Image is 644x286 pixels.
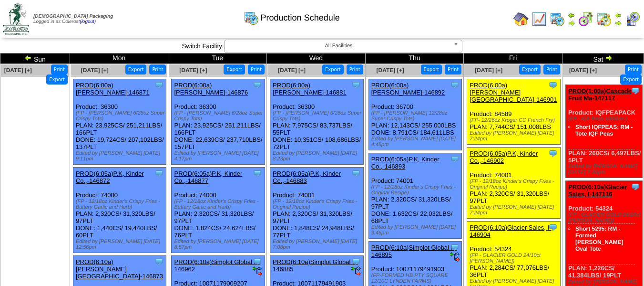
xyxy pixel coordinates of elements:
img: ediSmall.gif [253,266,262,276]
img: arrowleft.gif [568,11,575,19]
a: PROD(6:00a)[PERSON_NAME][GEOGRAPHIC_DATA]-146901 [470,82,557,103]
div: (FP - 12/18oz Kinder's Crispy Fries - Buttery Garlic and Herb) [174,199,264,210]
button: Export [519,64,541,74]
img: Tooltip [548,222,558,232]
button: Print [347,64,363,74]
div: (FP - [PERSON_NAME] 6/28oz Super Crispy Tots) [76,110,166,122]
div: Product: 74000 PLAN: 2,320CS / 31,320LBS / 97PLT DONE: 1,824CS / 24,624LBS / 76PLT [172,168,265,253]
button: Print [543,64,560,74]
button: Print [248,64,265,74]
div: Edited by [PERSON_NAME] [DATE] 12:56pm [76,239,166,250]
img: calendarcustomer.gif [625,11,640,27]
span: [DEMOGRAPHIC_DATA] Packaging [33,14,113,19]
img: Tooltip [450,154,460,164]
img: arrowleft.gif [614,11,622,19]
div: (FP - GLACIER GOLD 24/10ct [PERSON_NAME]) [568,212,642,223]
div: Product: 74001 PLAN: 2,320CS / 31,320LBS / 97PLT DONE: 1,632CS / 22,032LBS / 68PLT [368,153,461,239]
img: arrowleft.gif [24,54,32,62]
img: home.gif [513,11,529,27]
img: calendarprod.gif [244,10,259,25]
button: Export [46,74,68,85]
div: (FP - 12/18oz Kinder's Crispy Fries - Original Recipe) [371,184,461,196]
a: PROD(6:10a)Glacier Sales, I-146904 [470,224,551,238]
a: (logout) [80,19,96,24]
img: zoroco-logo-small.webp [3,3,29,35]
img: ediSmall.gif [351,266,361,276]
img: Tooltip [548,148,558,158]
a: [DATE] [+] [377,67,404,74]
button: Export [224,64,245,74]
td: Wed [267,53,366,64]
div: Edited by [PERSON_NAME] [DATE] 8:57pm [174,239,264,250]
a: PROD(6:05a)P.K, Kinder Co.,-146883 [273,170,341,184]
button: Export [421,64,442,74]
div: Product: 36300 PLAN: 7,975CS / 83,737LBS / 55PLT DONE: 10,351CS / 108,686LBS / 72PLT [270,79,363,165]
div: Edited by [PERSON_NAME] [DATE] 4:45pm [371,136,461,148]
img: calendarprod.gif [550,11,565,27]
a: PROD(6:05a)P.K, Kinder Co.,-146893 [371,156,440,170]
div: (FP - [PERSON_NAME] 6/28oz Super Crispy Tots) [273,110,363,122]
div: Edited by [PERSON_NAME] [DATE] 9:11pm [76,150,166,162]
a: [DATE] [+] [475,67,502,74]
img: ediSmall.gif [450,252,460,262]
div: Edited by [PERSON_NAME] [DATE] 7:35pm [568,164,642,175]
a: PROD(6:10a)Simplot Global F-146885 [273,258,358,273]
a: PROD(6:10a)Glacier Sales, I-147116 [568,183,627,198]
div: Edited by [PERSON_NAME] [DATE] 9:46pm [371,224,461,236]
a: PROD(6:10a)Simplot Global F-146895 [371,244,457,258]
span: Logged in as Colerost [33,14,113,24]
a: PROD(6:05a)P.K, Kinder Co.,-146872 [76,170,144,184]
span: Production Schedule [261,13,340,23]
div: (FP- 12/26oz Kroger CC French Fry) [470,117,560,123]
td: Fri [464,53,562,64]
div: Edited by [PERSON_NAME] [DATE] 4:17pm [174,150,264,162]
button: Export [620,74,642,85]
button: Print [625,64,642,74]
img: Tooltip [548,80,558,90]
img: arrowright.gif [614,19,622,27]
div: Edited by [PERSON_NAME] [DATE] 8:23pm [273,150,363,162]
img: line_graph.gif [532,11,547,27]
div: (FP - IQF Peas 100/4oz.) [568,116,642,122]
div: (FP - GLACIER GOLD 24/10ct [PERSON_NAME]) [470,253,560,264]
a: [DATE] [+] [81,67,109,74]
img: arrowright.gif [605,54,613,62]
span: All Facilities [228,40,450,52]
td: Tue [168,53,267,64]
img: Tooltip [154,257,164,266]
div: (FP - 12/18oz Kinder's Crispy Fries - Original Recipe) [273,199,363,210]
div: (FP - 12/18oz Kinder's Crispy Fries - Original Recipe) [470,179,560,190]
a: PROD(6:05a)P.K, Kinder Co.,-146877 [174,170,242,184]
a: [DATE] [+] [179,67,207,74]
button: Export [125,64,147,74]
img: Tooltip [351,257,361,266]
div: Edited by [PERSON_NAME] [DATE] 7:08pm [273,239,363,250]
div: (FP - [PERSON_NAME] 12/28oz Super Crispy Tots) [371,110,461,122]
button: Print [445,64,461,74]
img: Tooltip [450,80,460,90]
a: [DATE] [+] [569,67,597,74]
td: Mon [70,53,168,64]
button: Export [322,64,344,74]
button: Print [149,64,166,74]
a: PROD(6:10a)[PERSON_NAME][GEOGRAPHIC_DATA]-146873 [76,258,163,280]
div: Product: 74000 PLAN: 2,320CS / 31,320LBS / 97PLT DONE: 1,440CS / 19,440LBS / 60PLT [73,168,166,253]
a: [DATE] [+] [278,67,306,74]
a: PROD(6:10a)Simplot Global F-146962 [174,258,259,273]
img: Tooltip [631,86,640,95]
button: Print [51,64,68,74]
div: Product: IQFPEAPACK PLAN: 260CS / 6,497LBS / 5PLT [565,85,642,178]
img: calendarblend.gif [578,11,593,27]
img: Tooltip [253,80,262,90]
img: Tooltip [253,169,262,178]
a: Short IQFPEAS: RM - Tote IQF Peas [575,124,633,137]
img: Tooltip [351,169,361,178]
img: Tooltip [450,243,460,252]
div: Edited by [PERSON_NAME] [DATE] 7:24pm [470,204,560,216]
img: Tooltip [351,80,361,90]
img: Tooltip [154,169,164,178]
